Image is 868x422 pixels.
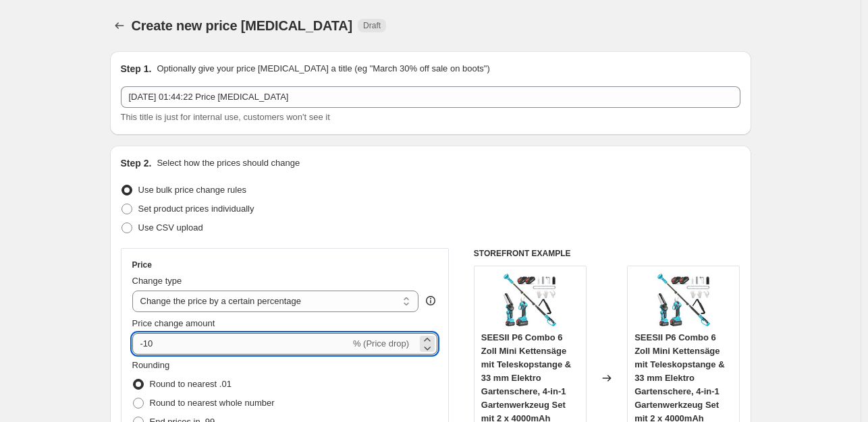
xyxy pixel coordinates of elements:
span: % (Price drop) [353,338,409,349]
h6: STOREFRONT EXAMPLE [474,248,740,259]
input: -15 [132,333,350,355]
span: Draft [363,20,381,31]
span: Price change amount [132,318,215,328]
span: This title is just for internal use, customers won't see it [121,112,330,122]
p: Optionally give your price [MEDICAL_DATA] a title (eg "March 30% off sale on boots") [157,62,489,76]
div: help [424,294,437,307]
p: Select how the prices should change [157,156,300,170]
span: Change type [132,276,182,286]
h3: Price [132,260,152,270]
button: Price change jobs [110,16,129,35]
h2: Step 2. [121,156,152,170]
span: Create new price [MEDICAL_DATA] [132,18,353,33]
img: 71WEl4XxrJL_80x.jpg [657,273,711,327]
span: Rounding [132,360,170,370]
h2: Step 1. [121,62,152,76]
span: Round to nearest .01 [150,379,232,389]
span: Use CSV upload [138,222,203,233]
span: Set product prices individually [138,204,254,214]
span: Use bulk price change rules [138,185,246,195]
img: 71WEl4XxrJL_80x.jpg [503,273,557,327]
input: 30% off holiday sale [121,86,740,108]
span: Round to nearest whole number [150,398,275,408]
